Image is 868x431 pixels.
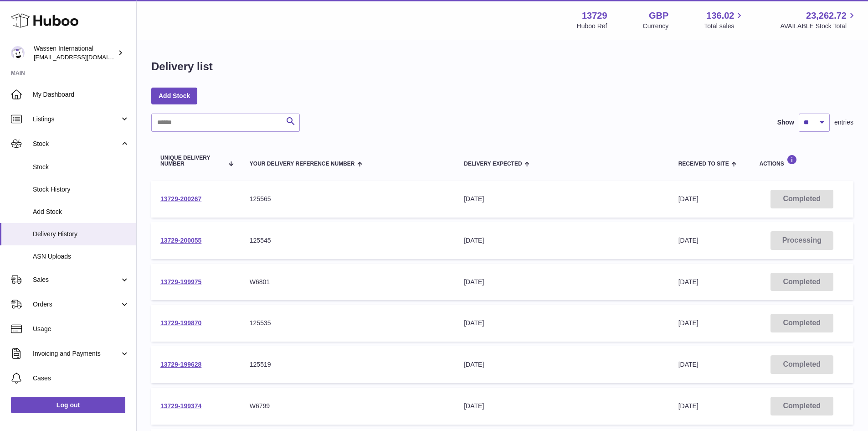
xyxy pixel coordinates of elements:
strong: 13729 [582,10,607,22]
a: 136.02 Total sales [704,10,745,31]
span: [DATE] [678,402,699,410]
span: Cases [33,374,129,383]
div: Actions [760,155,844,167]
div: 125565 [250,195,446,203]
span: Your Delivery Reference Number [250,161,355,167]
a: 13729-200055 [160,237,201,244]
span: Invoicing and Payments [33,349,120,358]
span: Stock History [33,185,129,194]
span: Delivery History [33,230,129,239]
div: Huboo Ref [577,22,607,31]
a: 13729-200267 [160,195,201,203]
a: 13729-199374 [160,402,201,410]
span: [DATE] [678,361,699,368]
span: Delivery Expected [464,161,522,167]
img: internationalsupplychain@wassen.com [11,46,25,60]
span: Received to Site [678,161,729,167]
span: Listings [33,115,120,124]
span: [DATE] [678,237,699,244]
span: 136.02 [706,10,734,22]
span: entries [834,118,853,127]
div: [DATE] [464,402,660,410]
div: [DATE] [464,236,660,245]
div: [DATE] [464,278,660,286]
span: [DATE] [678,319,699,327]
label: Show [777,118,794,127]
a: Log out [11,397,125,413]
a: Add Stock [151,88,197,104]
div: [DATE] [464,195,660,203]
span: AVAILABLE Stock Total [780,22,857,31]
span: My Dashboard [33,90,129,99]
a: 13729-199628 [160,361,201,368]
strong: GBP [649,10,668,22]
div: [DATE] [464,319,660,327]
span: Stock [33,140,120,148]
div: Wassen International [34,44,116,62]
div: [DATE] [464,360,660,369]
a: 23,262.72 AVAILABLE Stock Total [780,10,857,31]
span: Usage [33,325,129,333]
span: Orders [33,300,120,309]
div: W6801 [250,278,446,286]
a: 13729-199870 [160,319,201,327]
div: 125545 [250,236,446,245]
span: Add Stock [33,208,129,216]
span: Total sales [704,22,745,31]
span: Sales [33,275,120,284]
span: [EMAIL_ADDRESS][DOMAIN_NAME] [34,53,134,61]
span: ASN Uploads [33,252,129,261]
div: 125519 [250,360,446,369]
h1: Delivery list [151,59,213,74]
a: 13729-199975 [160,278,201,286]
div: W6799 [250,402,446,410]
div: Currency [643,22,669,31]
span: Unique Delivery Number [160,155,223,167]
div: 125535 [250,319,446,327]
span: [DATE] [678,195,699,203]
span: 23,262.72 [806,10,847,22]
span: Stock [33,163,129,171]
span: [DATE] [678,278,699,286]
